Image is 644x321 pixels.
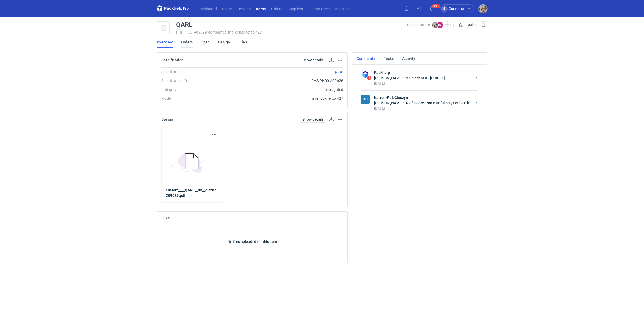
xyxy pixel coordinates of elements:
a: Specs [219,5,235,12]
div: Customer [441,5,465,12]
div: Model [161,96,234,101]
h2: Files [161,216,170,220]
a: Comments [357,53,375,64]
a: Dashboard [196,5,219,12]
a: Designs [235,5,253,12]
a: Instant Price [306,5,332,12]
a: Download design [328,116,335,123]
button: Duplicate Item [481,21,487,28]
button: Edit collaborators [444,21,451,28]
a: Tasks [384,53,394,64]
svg: Packhelp Pro [157,5,189,12]
figcaption: RS [437,22,443,28]
div: Karton-Pak Cieszyn [361,95,370,104]
a: Activity [402,53,415,64]
span: • corrugated [207,30,227,34]
h2: Design [161,117,173,121]
a: Show details [300,116,326,123]
a: Files [239,36,247,48]
div: mailer box fefco 427 [234,96,343,101]
img: Packhelp [361,70,370,79]
figcaption: KC [361,95,370,104]
img: Michał Palasek [478,4,487,13]
button: Actions [337,57,343,63]
div: [PERSON_NAME]: Dzień dobry. Panie Rafale etykieta dla kuriera [374,100,472,106]
button: Customer [440,4,478,13]
div: [DATE] [374,81,472,86]
a: Orders [181,36,193,48]
a: Items [253,5,268,12]
a: Suppliers [285,5,306,12]
button: Actions [211,132,218,138]
div: Locked [458,21,479,28]
span: 1 [367,76,371,80]
div: PHS-PH00-A09626 [234,78,343,83]
div: Specification [161,69,234,75]
a: Show details [300,57,326,63]
div: Category [161,87,234,92]
h2: Specification [161,58,184,62]
strong: custom____QARL__d0__oR207209029.pdf [166,188,216,198]
a: Spec [201,36,210,48]
button: Download specification [328,57,335,63]
a: QARL [334,70,343,74]
div: [DATE] [374,106,472,111]
a: Overview [157,36,173,48]
button: 99+ [427,4,436,13]
div: [PERSON_NAME]: RFQ variant ID: [CBKE-1] [374,75,472,81]
a: Orders [268,5,285,12]
strong: Karton-Pak Cieszyn [374,95,472,100]
a: Analytics [332,5,353,12]
img: Michał Palasek [432,22,438,28]
button: Actions [337,116,343,123]
p: No files uploaded for this item [228,239,277,244]
div: Specification ID [161,78,234,83]
span: • mailer box fefco 427 [227,30,262,34]
a: custom____QARL__d0__oR207209029.pdf [166,187,218,198]
span: Collaborators [407,23,430,27]
strong: Packhelp [374,70,472,75]
div: QARL [176,21,192,28]
div: PHI-PH00-A09099 [176,30,407,34]
div: corrugated [234,87,343,92]
a: Design [218,36,230,48]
